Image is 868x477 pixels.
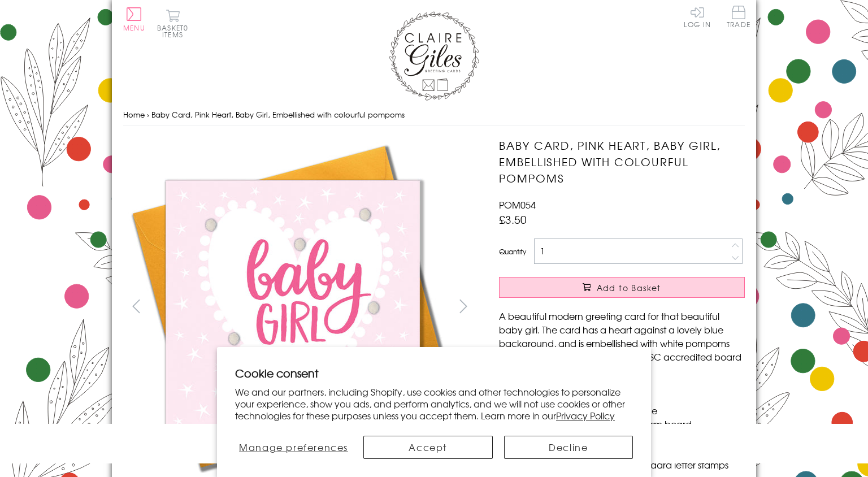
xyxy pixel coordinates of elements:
span: Baby Card, Pink Heart, Baby Girl, Embellished with colourful pompoms [151,109,405,120]
p: We and our partners, including Shopify, use cookies and other technologies to personalize your ex... [235,386,633,421]
img: Baby Card, Pink Heart, Baby Girl, Embellished with colourful pompoms [476,137,815,474]
p: A beautiful modern greeting card for that beautiful baby girl. The card has a heart against a lov... [499,309,745,377]
button: prev [123,293,149,319]
span: Add to Basket [597,282,661,293]
a: Privacy Policy [556,409,615,422]
span: Manage preferences [239,440,348,454]
label: Quantity [499,246,526,257]
h1: Baby Card, Pink Heart, Baby Girl, Embellished with colourful pompoms [499,137,745,186]
span: Trade [727,6,750,28]
span: POM054 [499,198,536,211]
nav: breadcrumbs [123,103,745,127]
a: Home [123,109,145,120]
button: next [451,293,476,319]
img: Claire Giles Greetings Cards [389,11,479,101]
button: Menu [123,7,145,31]
a: Log In [684,6,711,28]
span: › [147,109,149,120]
img: Baby Card, Pink Heart, Baby Girl, Embellished with colourful pompoms [123,137,462,476]
a: Trade [727,6,750,30]
button: Add to Basket [499,277,745,298]
button: Basket0 items [157,9,188,38]
span: Menu [123,23,145,33]
button: Decline [504,436,633,459]
button: Manage preferences [235,436,352,459]
span: £3.50 [499,211,527,227]
h2: Cookie consent [235,365,633,381]
span: 0 items [162,23,188,40]
button: Accept [363,436,492,459]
